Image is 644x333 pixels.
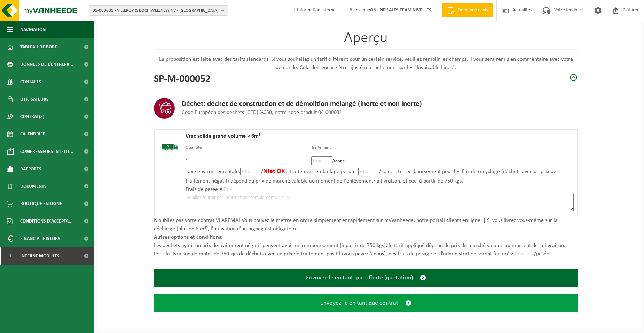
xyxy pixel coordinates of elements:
[154,31,578,50] h1: Aperçu
[20,21,46,38] span: Navigation
[222,186,243,193] input: Prix
[20,247,60,265] span: Interne modules
[20,38,58,56] span: Tableau de bord
[20,160,41,178] span: Rapports
[358,168,379,175] input: Prix
[7,247,13,265] span: I
[311,144,574,153] th: Traitement
[263,168,285,175] span: Niet OK
[20,73,41,91] span: Contacts
[287,5,336,16] label: Information interne
[186,144,311,153] th: Quantité
[442,3,493,17] a: Demande devis
[513,250,534,257] input: Prix
[154,269,578,287] button: Envoyez-le en tant que offerte (quotation)
[320,300,398,307] span: Envoyez-le en tant que contrat
[370,8,431,13] strong: ONLINE SALES TEAM NIVELLES
[311,153,574,167] td: /tonne
[93,6,219,16] span: 01-000001 - VILLEROY & BOCH WELLNESS NV - [GEOGRAPHIC_DATA]
[240,168,261,175] input: Prix
[154,233,578,241] p: Autres options et conditions:
[186,133,574,139] h4: Vrac solide grand volume > 6m³
[20,91,49,108] span: Utilisateurs
[182,108,422,117] p: Code Européen des déchets (CED) %050, notre code produit 04-000031.
[158,133,182,161] img: BL-SO-LV.png
[311,156,332,165] input: Prix
[306,274,413,281] span: Envoyez-le en tant que offerte (quotation)
[182,100,422,108] h3: Déchet: déchet de construction et de démolition mélangé (inerte et non inerte)
[20,212,73,230] span: Conditions d'accepta...
[186,153,311,167] td: 1
[20,56,73,73] span: Données de l'entrepr...
[20,125,46,143] span: Calendrier
[20,143,73,160] span: Compresseurs intelli...
[186,167,574,185] p: Taxe environnementale: / | Traitement emballage perdu = /cont. | Le remboursement pour les flux d...
[20,178,47,195] span: Documents
[154,55,578,72] p: La proposition est faite avec des tarifs standards. Si vous souhaitez un tarif différent pour un ...
[154,294,578,312] button: Envoyez-le en tant que contrat
[154,241,578,258] p: Les déchets ayant un prix de traitement négatif peuvent avoir un remboursement (à partir de 750 k...
[154,72,211,84] h2: SP-M-000052
[89,5,228,16] button: 01-000001 - VILLEROY & BOCH WELLNESS NV - [GEOGRAPHIC_DATA]
[154,216,578,233] p: N’oubliez pas votre contrat VLAREMA! Vous pouvez le mettre en ordre simplement et rapidement sur ...
[20,230,60,247] span: Financial History
[186,185,574,194] p: Frais de pesée =
[20,195,62,212] span: Boutique en ligne
[20,108,44,125] span: Contrat(s)
[456,7,489,14] span: Demande devis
